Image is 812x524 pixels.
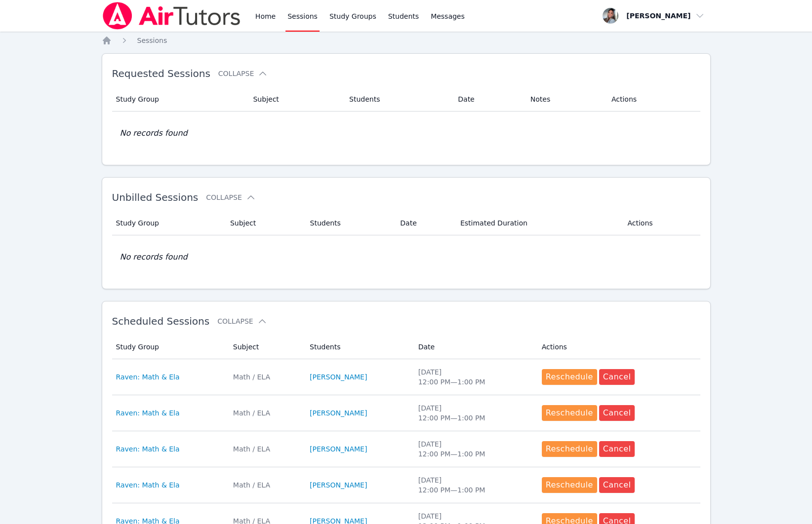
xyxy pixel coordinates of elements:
[621,211,700,235] th: Actions
[310,408,367,418] a: [PERSON_NAME]
[542,405,597,421] button: Reschedule
[304,335,412,359] th: Students
[599,369,635,385] button: Cancel
[310,372,367,382] a: [PERSON_NAME]
[418,475,530,495] div: [DATE] 12:00 PM — 1:00 PM
[606,87,700,112] th: Actions
[542,477,597,493] button: Reschedule
[112,359,700,395] tr: Raven: Math & ElaMath / ELA[PERSON_NAME][DATE]12:00 PM—1:00 PMRescheduleCancel
[233,480,298,490] div: Math / ELA
[112,235,700,279] td: No records found
[418,439,530,459] div: [DATE] 12:00 PM — 1:00 PM
[233,372,298,382] div: Math / ELA
[233,408,298,418] div: Math / ELA
[452,87,524,112] th: Date
[412,335,536,359] th: Date
[233,444,298,454] div: Math / ELA
[116,408,180,418] a: Raven: Math & Ela
[112,87,247,112] th: Study Group
[454,211,622,235] th: Estimated Duration
[217,316,267,326] button: Collapse
[304,211,395,235] th: Students
[343,87,452,112] th: Students
[542,441,597,457] button: Reschedule
[310,480,367,490] a: [PERSON_NAME]
[116,480,180,490] a: Raven: Math & Ela
[137,37,167,44] span: Sessions
[542,369,597,385] button: Reschedule
[224,211,304,235] th: Subject
[599,441,635,457] button: Cancel
[112,191,199,203] span: Unbilled Sessions
[599,405,635,421] button: Cancel
[599,477,635,493] button: Cancel
[227,335,304,359] th: Subject
[137,36,167,45] a: Sessions
[394,211,454,235] th: Date
[247,87,343,112] th: Subject
[116,372,180,382] a: Raven: Math & Ela
[112,467,700,503] tr: Raven: Math & ElaMath / ELA[PERSON_NAME][DATE]12:00 PM—1:00 PMRescheduleCancel
[310,444,367,454] a: [PERSON_NAME]
[102,36,711,45] nav: Breadcrumb
[206,192,255,202] button: Collapse
[418,367,530,387] div: [DATE] 12:00 PM — 1:00 PM
[536,335,700,359] th: Actions
[116,444,180,454] a: Raven: Math & Ela
[112,112,700,155] td: No records found
[112,211,224,235] th: Study Group
[431,11,465,21] span: Messages
[525,87,606,112] th: Notes
[102,2,242,30] img: Air Tutors
[112,335,227,359] th: Study Group
[418,403,530,423] div: [DATE] 12:00 PM — 1:00 PM
[112,395,700,431] tr: Raven: Math & ElaMath / ELA[PERSON_NAME][DATE]12:00 PM—1:00 PMRescheduleCancel
[218,69,268,78] button: Collapse
[112,431,700,467] tr: Raven: Math & ElaMath / ELA[PERSON_NAME][DATE]12:00 PM—1:00 PMRescheduleCancel
[112,68,210,79] span: Requested Sessions
[112,315,210,327] span: Scheduled Sessions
